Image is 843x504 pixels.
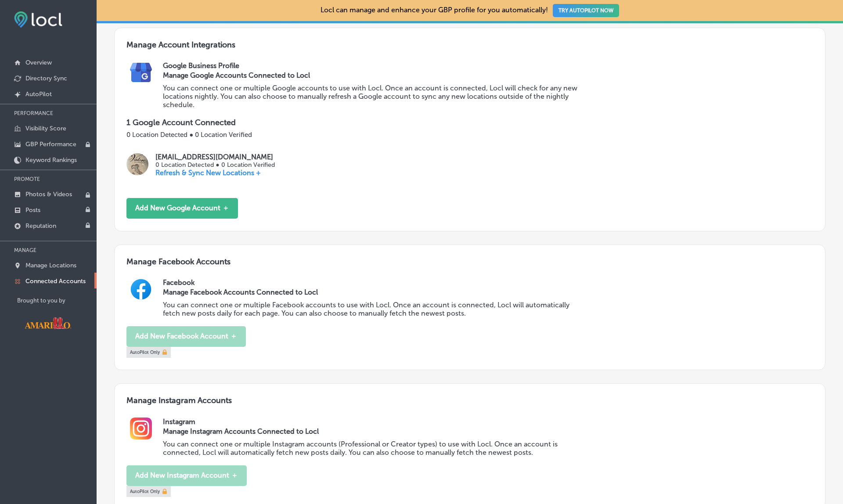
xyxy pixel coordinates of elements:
h3: Manage Facebook Accounts [126,257,813,278]
p: You can connect one or multiple Facebook accounts to use with Locl. Once an account is connected,... [163,301,586,317]
p: Reputation [25,222,56,230]
p: You can connect one or multiple Google accounts to use with Locl. Once an account is connected, L... [163,84,586,109]
h2: Facebook [163,278,813,287]
h2: Google Business Profile [163,61,813,70]
p: 1 Google Account Connected [126,118,813,127]
p: Refresh & Sync New Locations + [155,169,274,177]
p: Posts [25,206,40,214]
p: Manage Locations [25,262,76,269]
p: Keyword Rankings [25,156,77,164]
p: GBP Performance [25,140,76,148]
h2: Instagram [163,418,813,426]
h3: Manage Facebook Accounts Connected to Locl [163,288,586,296]
p: 0 Location Detected ● 0 Location Verified [126,131,813,139]
h3: Manage Google Accounts Connected to Locl [163,71,586,79]
p: Brought to you by [17,297,97,304]
p: 0 Location Detected ● 0 Location Verified [155,161,274,169]
button: Add New Google Account ＋ [126,198,238,219]
p: You can connect one or multiple Instagram accounts (Professional or Creator types) to use with Lo... [163,440,586,457]
h3: Manage Account Integrations [126,40,813,61]
button: Add New Instagram Account ＋ [126,465,247,486]
p: Photos & Videos [25,191,72,198]
img: Visit Amarillo [17,311,79,335]
h3: Manage Instagram Accounts Connected to Locl [163,427,586,436]
button: TRY AUTOPILOT NOW [553,4,619,17]
p: Connected Accounts [25,277,86,285]
h3: Manage Instagram Accounts [126,396,813,417]
p: AutoPilot [25,90,52,98]
p: Overview [25,59,52,66]
button: Add New Facebook Account ＋ [126,326,246,347]
p: Visibility Score [25,125,66,132]
p: Directory Sync [25,75,67,82]
img: fda3e92497d09a02dc62c9cd864e3231.png [14,11,62,28]
p: [EMAIL_ADDRESS][DOMAIN_NAME] [155,153,274,161]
